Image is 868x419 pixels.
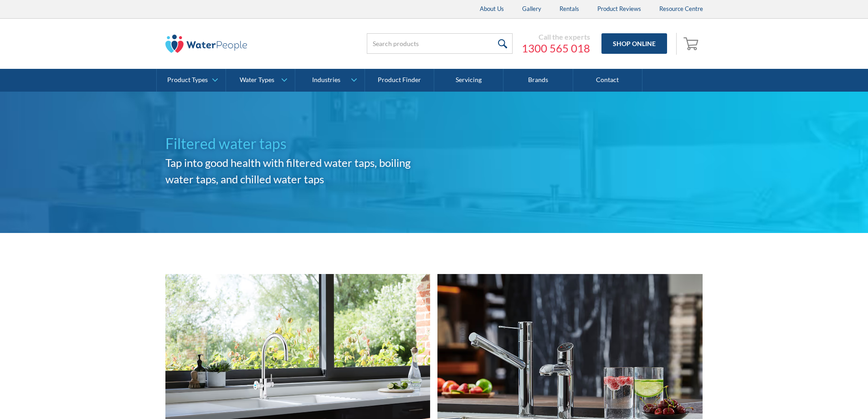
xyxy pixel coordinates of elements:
[312,76,340,84] div: Industries
[681,33,703,55] a: Open cart
[226,69,295,92] a: Water Types
[157,69,226,92] a: Product Types
[522,32,590,41] div: Call the experts
[240,76,274,84] div: Water Types
[434,69,503,92] a: Servicing
[573,69,642,92] a: Contact
[165,35,247,53] img: The Water People
[165,155,434,187] h2: Tap into good health with filtered water taps, boiling water taps, and chilled water taps
[367,33,513,54] input: Search products
[365,69,434,92] a: Product Finder
[683,36,701,51] img: shopping cart
[165,133,434,155] h1: Filtered water taps
[167,76,208,84] div: Product Types
[522,41,590,55] a: 1300 565 018
[503,69,573,92] a: Brands
[295,69,364,92] a: Industries
[601,33,667,54] a: Shop Online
